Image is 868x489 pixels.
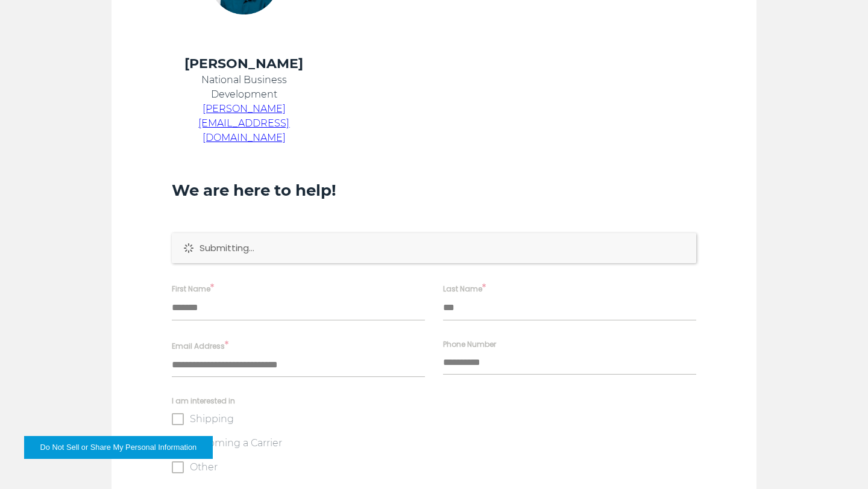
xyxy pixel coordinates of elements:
button: Do Not Sell or Share My Personal Information [24,436,213,459]
h3: We are here to help! [172,180,696,201]
p: Submitting... [200,242,684,254]
p: National Business Development [172,73,316,102]
h4: [PERSON_NAME] [172,55,316,73]
a: [PERSON_NAME][EMAIL_ADDRESS][DOMAIN_NAME] [198,103,289,143]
